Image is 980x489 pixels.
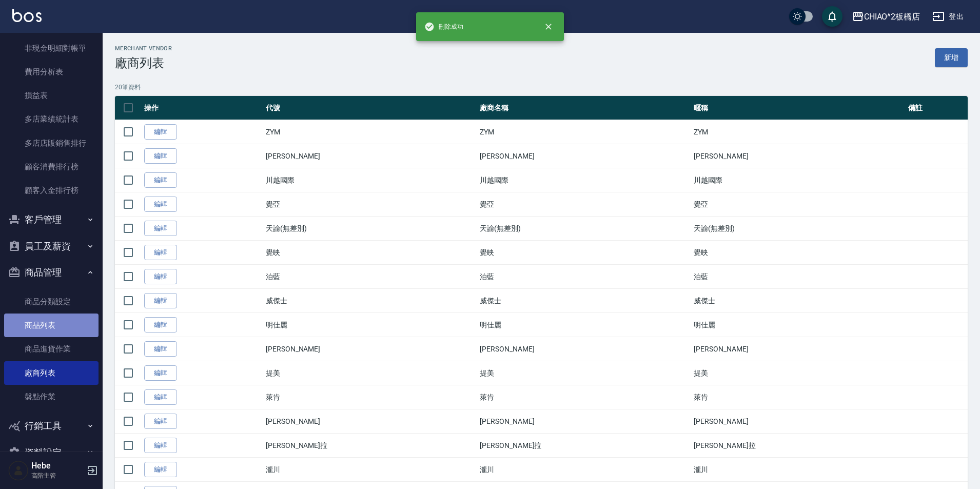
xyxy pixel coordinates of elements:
[263,385,477,409] td: 萊肯
[935,48,968,67] a: 新增
[263,241,477,265] td: 覺映
[477,385,691,409] td: 萊肯
[691,361,905,385] td: 提美
[477,434,691,458] td: [PERSON_NAME]拉
[115,45,172,52] h2: Merchant Vendor
[4,337,99,361] a: 商品進貨作業
[691,458,905,482] td: 瀧川
[477,217,691,241] td: 天諭(無差別)
[4,155,99,179] a: 顧客消費排行榜
[4,385,99,408] a: 盤點作業
[263,313,477,337] td: 明佳麗
[4,179,99,202] a: 顧客入金排行榜
[477,361,691,385] td: 提美
[144,197,177,212] a: 編輯
[263,192,477,217] td: 覺亞
[4,314,99,337] a: 商品列表
[263,168,477,192] td: 川越國際
[144,414,177,429] a: 編輯
[691,289,905,313] td: 威傑士
[144,172,177,188] a: 編輯
[691,144,905,168] td: [PERSON_NAME]
[4,131,99,155] a: 多店店販銷售排行
[144,317,177,333] a: 編輯
[848,6,925,27] button: CHIAO^2板橋店
[4,259,99,286] button: 商品管理
[822,6,842,27] button: save
[263,409,477,434] td: [PERSON_NAME]
[928,7,968,26] button: 登出
[477,265,691,289] td: 泊藍
[4,84,99,107] a: 損益表
[4,439,99,466] button: 資料設定
[424,22,463,32] span: 刪除成功
[263,144,477,168] td: [PERSON_NAME]
[144,221,177,237] a: 編輯
[4,36,99,60] a: 非現金明細對帳單
[263,120,477,144] td: ZYM
[263,265,477,289] td: 泊藍
[537,15,560,38] button: close
[144,269,177,285] a: 編輯
[12,9,42,22] img: Logo
[691,434,905,458] td: [PERSON_NAME]拉
[144,148,177,164] a: 編輯
[8,460,29,481] img: Person
[691,96,905,120] th: 暱稱
[4,233,99,260] button: 員工及薪資
[144,245,177,261] a: 編輯
[691,385,905,409] td: 萊肯
[144,341,177,357] a: 編輯
[144,389,177,405] a: 編輯
[4,206,99,233] button: 客戶管理
[144,124,177,140] a: 編輯
[144,462,177,478] a: 編輯
[144,438,177,454] a: 編輯
[263,361,477,385] td: 提美
[263,289,477,313] td: 威傑士
[4,413,99,439] button: 行銷工具
[691,168,905,192] td: 川越國際
[477,96,691,120] th: 廠商名稱
[691,217,905,241] td: 天諭(無差別)
[144,365,177,381] a: 編輯
[144,293,177,309] a: 編輯
[31,461,84,471] h5: Hebe
[115,56,172,70] h3: 廠商列表
[691,337,905,361] td: [PERSON_NAME]
[477,313,691,337] td: 明佳麗
[691,241,905,265] td: 覺映
[4,290,99,314] a: 商品分類設定
[263,337,477,361] td: [PERSON_NAME]
[477,337,691,361] td: [PERSON_NAME]
[31,471,84,480] p: 高階主管
[864,10,920,23] div: CHIAO^2板橋店
[263,217,477,241] td: 天諭(無差別)
[477,409,691,434] td: [PERSON_NAME]
[142,96,263,120] th: 操作
[477,120,691,144] td: ZYM
[477,241,691,265] td: 覺映
[477,192,691,217] td: 覺亞
[477,289,691,313] td: 威傑士
[477,144,691,168] td: [PERSON_NAME]
[691,192,905,217] td: 覺亞
[691,409,905,434] td: [PERSON_NAME]
[4,361,99,385] a: 廠商列表
[263,96,477,120] th: 代號
[263,434,477,458] td: [PERSON_NAME]拉
[477,458,691,482] td: 瀧川
[691,265,905,289] td: 泊藍
[691,313,905,337] td: 明佳麗
[906,96,968,120] th: 備註
[263,458,477,482] td: 瀧川
[4,60,99,84] a: 費用分析表
[115,83,968,92] p: 20 筆資料
[4,107,99,131] a: 多店業績統計表
[691,120,905,144] td: ZYM
[477,168,691,192] td: 川越國際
